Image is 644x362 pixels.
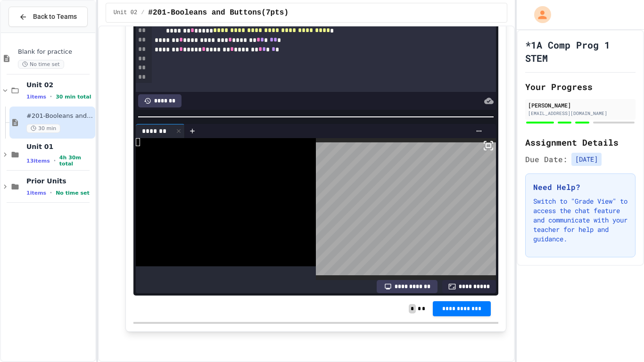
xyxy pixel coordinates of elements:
h3: Need Help? [533,181,627,193]
span: Unit 02 [26,81,93,89]
span: Blank for practice [18,48,93,56]
span: Prior Units [26,177,93,185]
div: [PERSON_NAME] [528,101,633,109]
span: No time set [18,60,64,69]
span: 30 min total [56,94,91,100]
span: / [141,9,144,16]
p: Switch to "Grade View" to access the chat feature and communicate with your teacher for help and ... [533,197,627,244]
span: [DATE] [571,153,602,166]
h1: *1A Comp Prog 1 STEM [525,38,636,65]
span: • [54,157,56,165]
span: Back to Teams [33,12,77,22]
span: 1 items [26,190,46,196]
span: 1 items [26,94,46,100]
span: #201-Booleans and Buttons(7pts) [148,7,289,18]
div: My Account [524,4,553,25]
button: Back to Teams [8,7,88,27]
span: Unit 01 [26,142,93,151]
span: 13 items [26,158,50,164]
span: Unit 02 [114,9,137,16]
span: • [50,93,52,100]
div: [EMAIL_ADDRESS][DOMAIN_NAME] [528,110,633,117]
span: 4h 30m total [59,155,93,167]
h2: Your Progress [525,80,636,93]
h2: Assignment Details [525,136,636,149]
span: 30 min [26,124,60,133]
span: Due Date: [525,154,568,165]
span: #201-Booleans and Buttons(7pts) [26,112,93,120]
span: No time set [56,190,90,196]
span: • [50,189,52,197]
